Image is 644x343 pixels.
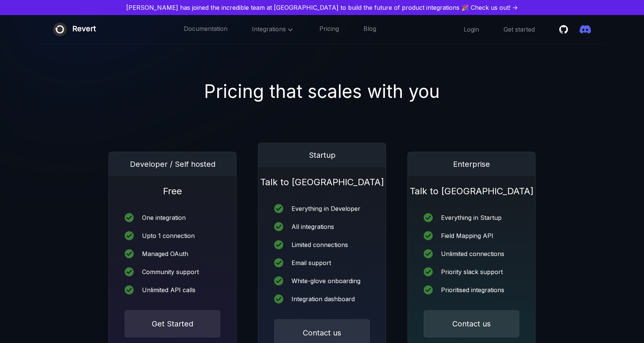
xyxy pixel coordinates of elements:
div: Upto 1 connection [142,233,195,239]
div: Startup [258,143,386,167]
button: Get Started [125,310,220,337]
div: Integration dashboard [291,296,355,302]
a: Get started [504,25,535,34]
img: icon [424,231,433,240]
div: All integrations [291,224,334,230]
div: Priority slack support [441,269,503,275]
div: Email support [291,260,331,266]
a: Star revertinc/revert on Github [559,24,571,35]
div: Field Mapping API [441,233,493,239]
img: icon [125,213,134,222]
h1: Talk to [GEOGRAPHIC_DATA] [408,176,535,197]
div: Prioritised integrations [441,287,504,293]
h1: Talk to [GEOGRAPHIC_DATA] [258,167,386,188]
img: icon [125,285,134,294]
div: One integration [142,215,186,221]
div: Unlimited API calls [142,287,195,293]
div: Everything in Startup [441,215,502,221]
img: icon [125,267,134,276]
div: Limited connections [291,242,348,248]
div: Everything in Developer [291,206,360,212]
span: Integrations [252,25,295,33]
img: Revert logo [53,23,67,36]
img: icon [125,249,134,258]
div: Developer / Self hosted [109,152,236,176]
img: icon [274,204,283,213]
img: icon [274,276,283,285]
div: Unlimited connections [441,251,504,257]
img: icon [424,249,433,258]
a: Login [464,25,479,34]
a: Blog [363,24,376,34]
h1: Free [109,176,236,197]
img: icon [125,231,134,240]
div: Revert [72,23,96,36]
div: Managed OAuth [142,251,188,257]
img: icon [424,213,433,222]
button: Contact us [424,310,519,337]
img: icon [274,222,283,231]
div: White-glove onboarding [291,278,360,284]
a: Documentation [184,24,227,34]
div: Community support [142,269,199,275]
img: icon [274,240,283,249]
img: icon [274,258,283,267]
a: Pricing [319,24,339,34]
img: icon [424,285,433,294]
a: [PERSON_NAME] has joined the incredible team at [GEOGRAPHIC_DATA] to build the future of product ... [3,3,641,12]
img: icon [274,294,283,303]
div: Enterprise [408,152,535,176]
img: icon [424,267,433,276]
